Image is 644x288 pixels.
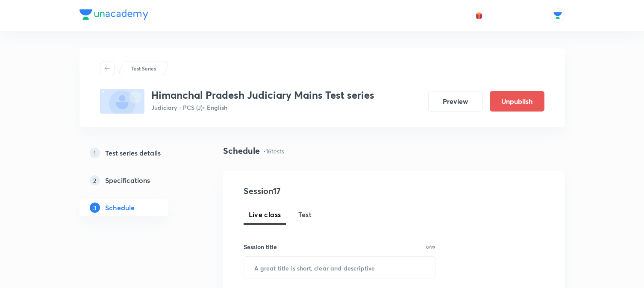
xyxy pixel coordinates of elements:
p: 1 [90,148,100,158]
a: 1Test series details [79,144,196,162]
button: Preview [428,91,483,112]
p: 3 [90,203,100,213]
p: 0/99 [426,245,435,249]
button: Unpublish [490,91,544,112]
h3: Himanchal Pradesh Judiciary Mains Test series [151,89,374,101]
a: 2Specifications [79,172,196,189]
span: Test [298,209,312,220]
h5: Specifications [105,175,150,185]
h4: Session 17 [244,185,400,197]
p: 2 [90,175,100,185]
a: Company Logo [79,9,148,22]
h5: Schedule [105,203,135,213]
img: avatar [475,12,483,19]
span: Live class [249,209,281,220]
img: Sumit Gour [550,8,565,23]
h6: Session title [244,242,277,251]
img: fallback-thumbnail.png [100,89,144,114]
p: Judiciary - PCS (J) • English [151,103,374,112]
p: Test Series [131,65,156,72]
p: • 16 tests [263,147,284,156]
h5: Test series details [105,148,161,158]
button: avatar [472,9,486,22]
h4: Schedule [223,144,260,157]
img: Company Logo [79,9,148,20]
input: A great title is short, clear and descriptive [244,257,435,279]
